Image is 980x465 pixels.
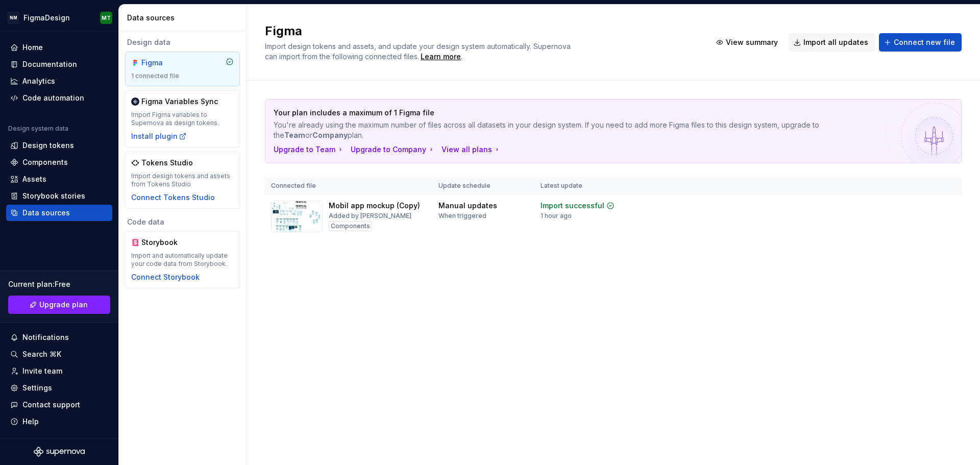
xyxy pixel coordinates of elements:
button: View summary [711,33,785,52]
a: Analytics [6,73,112,89]
th: Connected file [265,178,432,194]
a: Code automation [6,90,112,106]
a: Invite team [6,363,112,379]
a: Learn more [421,52,461,62]
button: NMFigmaDesignMT [2,7,116,29]
div: Tokens Studio [141,158,193,168]
div: Data sources [127,13,242,23]
div: Data sources [22,208,70,218]
a: Figma Variables SyncImport Figma variables to Supernova as design tokens.Install plugin [125,90,240,148]
a: Documentation [6,56,112,72]
div: Invite team [22,366,62,376]
button: Upgrade to Company [351,144,435,155]
div: Components [22,157,68,167]
div: Import successful [541,201,604,211]
div: Manual updates [438,201,497,211]
button: Connect Storybook [131,272,200,282]
div: Analytics [22,76,55,86]
svg: Supernova Logo [34,447,85,457]
div: Components [329,221,372,231]
button: Import all updates [789,33,875,52]
button: View all plans [442,144,501,155]
span: . [419,53,462,61]
span: Import all updates [803,37,868,47]
button: Upgrade to Team [274,144,345,155]
div: Contact support [22,400,80,410]
div: Code automation [22,93,84,103]
a: Components [6,154,112,170]
div: Mobil app mockup (Copy) [329,201,420,211]
a: Storybook stories [6,188,112,204]
div: Design tokens [22,140,74,151]
div: 1 connected file [131,72,234,80]
div: Figma Variables Sync [141,96,218,107]
div: Documentation [22,59,77,69]
div: Code data [125,217,240,227]
div: Import design tokens and assets from Tokens Studio [131,172,234,188]
div: Current plan : Free [8,279,110,289]
a: Settings [6,380,112,396]
button: Notifications [6,329,112,346]
h2: Figma [265,23,699,39]
div: MT [102,14,111,22]
div: Storybook [141,237,190,248]
button: Connect new file [879,33,962,52]
div: NM [7,12,19,24]
div: Assets [22,174,46,184]
span: Upgrade plan [39,300,88,310]
div: Home [22,42,43,53]
div: Notifications [22,332,69,342]
a: Data sources [6,205,112,221]
span: Connect new file [894,37,955,47]
button: Connect Tokens Studio [131,192,215,203]
div: When triggered [438,212,486,220]
b: Company [312,131,348,139]
th: Latest update [534,178,641,194]
a: Home [6,39,112,56]
p: You're already using the maximum number of files across all datasets in your design system. If yo... [274,120,881,140]
button: Search ⌘K [6,346,112,362]
div: Design system data [8,125,68,133]
div: Help [22,417,39,427]
div: Search ⌘K [22,349,61,359]
th: Update schedule [432,178,534,194]
a: Upgrade plan [8,296,110,314]
a: StorybookImport and automatically update your code data from Storybook.Connect Storybook [125,231,240,288]
a: Design tokens [6,137,112,154]
b: Team [284,131,305,139]
button: Contact support [6,397,112,413]
button: Help [6,413,112,430]
a: Assets [6,171,112,187]
span: Import design tokens and assets, and update your design system automatically. Supernova can impor... [265,42,573,61]
button: Install plugin [131,131,187,141]
div: Figma [141,58,190,68]
p: Your plan includes a maximum of 1 Figma file [274,108,881,118]
div: Import and automatically update your code data from Storybook. [131,252,234,268]
div: 1 hour ago [541,212,572,220]
a: Figma1 connected file [125,52,240,86]
div: Design data [125,37,240,47]
div: Storybook stories [22,191,85,201]
span: View summary [726,37,778,47]
div: Import Figma variables to Supernova as design tokens. [131,111,234,127]
a: Tokens StudioImport design tokens and assets from Tokens StudioConnect Tokens Studio [125,152,240,209]
div: FigmaDesign [23,13,70,23]
div: Settings [22,383,52,393]
div: Added by [PERSON_NAME] [329,212,411,220]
